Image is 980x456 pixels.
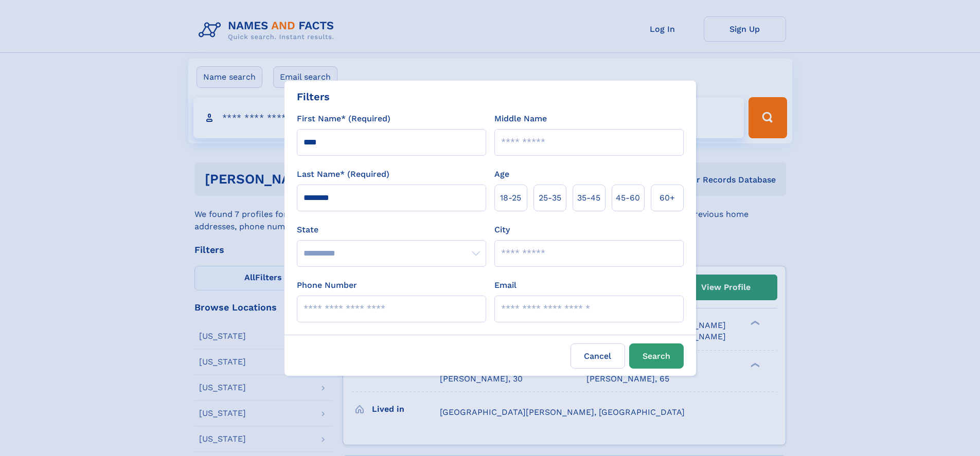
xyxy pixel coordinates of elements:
div: Filters [297,89,330,104]
button: Search [629,343,684,369]
span: 60+ [660,192,675,204]
label: City [494,224,510,236]
span: 45‑60 [616,192,640,204]
span: 18‑25 [500,192,521,204]
label: Email [494,279,516,291]
span: 35‑45 [577,192,600,204]
label: Middle Name [494,113,547,125]
label: First Name* (Required) [297,113,390,125]
label: Age [494,168,509,180]
label: Phone Number [297,279,357,291]
label: State [297,224,486,236]
label: Cancel [571,343,625,369]
span: 25‑35 [539,192,561,204]
label: Last Name* (Required) [297,168,389,180]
